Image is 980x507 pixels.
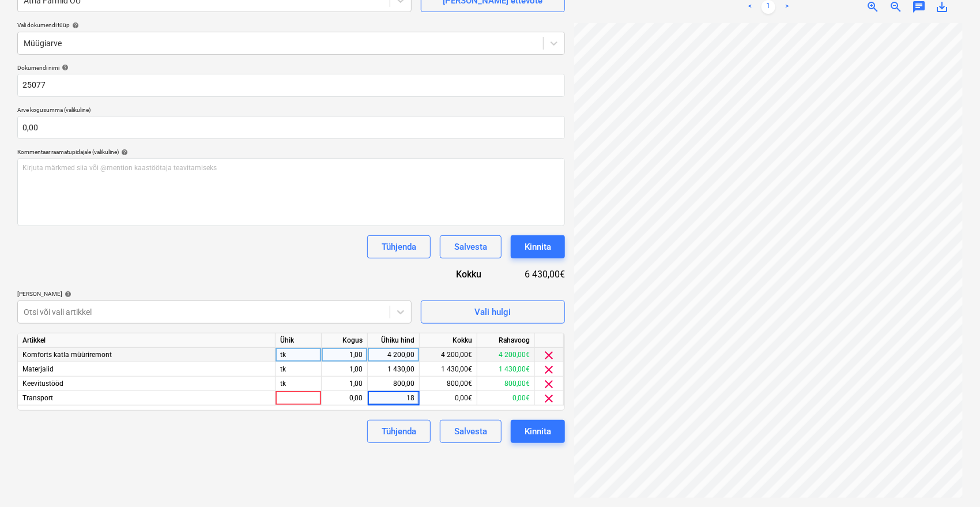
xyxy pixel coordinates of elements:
div: Tühjenda [382,424,416,439]
div: 4 200,00 [372,348,414,362]
div: 1 430,00€ [477,362,535,377]
button: Tühjenda [367,420,431,443]
div: Rahavoog [477,333,535,348]
div: Dokumendi nimi [17,64,565,72]
div: Ühik [276,333,322,348]
span: clear [542,377,556,391]
div: Ühiku hind [368,333,420,348]
div: 0,00 [326,391,363,405]
div: 4 200,00€ [477,348,535,362]
div: 1,00 [326,377,363,391]
input: Dokumendi nimi [17,74,565,97]
button: Kinnita [511,420,565,443]
div: Tühjenda [382,239,416,254]
input: Arve kogusumma (valikuline) [17,116,565,139]
button: Kinnita [511,235,565,258]
div: Kogus [322,333,368,348]
div: tk [276,362,322,377]
span: Materjalid [22,365,54,373]
div: 0,00€ [477,391,535,405]
div: Vali hulgi [474,305,511,320]
div: Salvesta [454,239,487,254]
div: 1 430,00€ [420,362,477,377]
span: clear [542,392,556,405]
span: Komforts katla müüriremont [22,351,112,359]
div: 1,00 [326,348,363,362]
span: help [59,64,69,71]
div: 800,00 [372,377,414,391]
div: Kinnita [525,239,551,254]
div: Vali dokumendi tüüp [17,21,565,29]
div: 0,00€ [420,391,477,405]
button: Vali hulgi [421,301,565,324]
div: 1 430,00 [372,362,414,377]
span: clear [542,363,556,377]
span: clear [542,348,556,362]
div: 800,00€ [477,377,535,391]
span: Keevitustööd [22,380,63,388]
span: help [62,291,71,298]
div: Artikkel [18,333,276,348]
div: Salvesta [454,424,487,439]
div: tk [276,377,322,391]
div: tk [276,348,322,362]
div: Kinnita [525,424,551,439]
button: Salvesta [440,420,502,443]
div: 800,00€ [420,377,477,391]
div: Kokku [420,333,477,348]
button: Tühjenda [367,235,431,258]
p: Arve kogusumma (valikuline) [17,106,565,116]
span: Transport [22,394,53,402]
span: help [70,22,79,29]
button: Salvesta [440,235,502,258]
div: 1,00 [326,362,363,377]
div: [PERSON_NAME] [17,290,412,298]
div: Kokku [415,268,500,281]
div: Kommentaar raamatupidajale (valikuline) [17,148,565,156]
span: help [119,149,128,156]
div: 4 200,00€ [420,348,477,362]
div: 6 430,00€ [500,268,565,281]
